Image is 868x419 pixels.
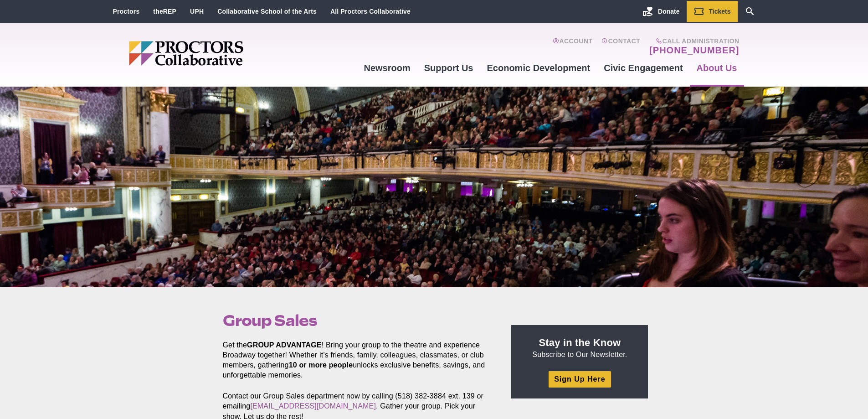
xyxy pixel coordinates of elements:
[738,1,762,22] a: Search
[480,56,597,80] a: Economic Development
[250,402,376,410] a: [EMAIL_ADDRESS][DOMAIN_NAME]
[636,1,686,22] a: Donate
[658,8,679,15] span: Donate
[217,8,317,15] a: Collaborative School of the Arts
[223,340,491,380] p: Get the ! Bring your group to the theatre and experience Broadway together! Whether it’s friends,...
[549,371,611,387] a: Sign Up Here
[522,336,637,360] p: Subscribe to Our Newsletter.
[709,8,731,15] span: Tickets
[601,37,640,56] a: Contact
[289,361,353,369] strong: 10 or more people
[690,56,744,80] a: About Us
[190,8,204,15] a: UPH
[330,8,411,15] a: All Proctors Collaborative
[649,45,739,56] a: [PHONE_NUMBER]
[223,312,491,329] h1: Group Sales
[647,37,739,45] span: Call Administration
[539,337,621,348] strong: Stay in the Know
[113,8,140,15] a: Proctors
[553,37,592,56] a: Account
[153,8,176,15] a: theREP
[687,1,738,22] a: Tickets
[129,41,313,66] img: Proctors logo
[417,56,480,80] a: Support Us
[597,56,689,80] a: Civic Engagement
[357,56,417,80] a: Newsroom
[247,341,322,349] strong: GROUP ADVANTAGE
